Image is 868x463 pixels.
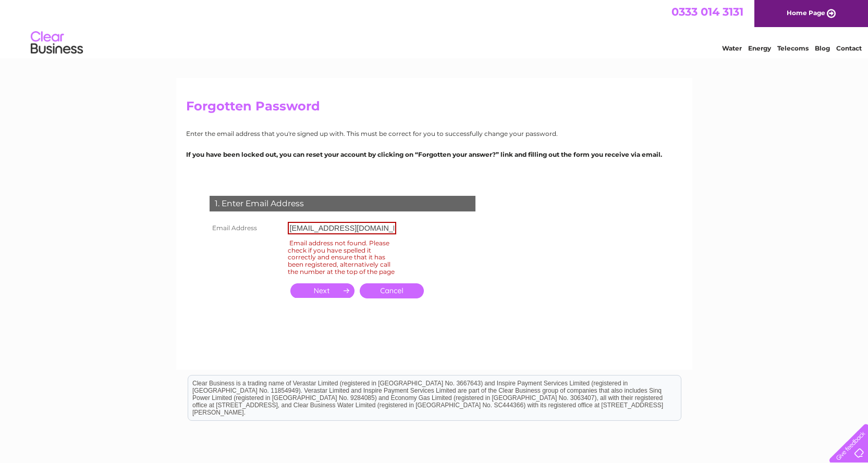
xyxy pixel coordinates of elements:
div: Clear Business is a trading name of Verastar Limited (registered in [GEOGRAPHIC_DATA] No. 3667643... [188,6,681,51]
div: Email address not found. Please check if you have spelled it correctly and ensure that it has bee... [288,237,396,277]
a: Energy [748,44,771,52]
a: 0333 014 3131 [671,5,743,18]
h2: Forgotten Password [186,99,682,119]
p: Enter the email address that you're signed up with. This must be correct for you to successfully ... [186,129,682,139]
th: Email Address [207,219,285,237]
img: logo.png [30,27,83,59]
a: Telecoms [777,44,809,52]
a: Blog [815,44,830,52]
p: If you have been locked out, you can reset your account by clicking on “Forgotten your answer?” l... [186,149,682,159]
a: Cancel [360,283,424,298]
a: Contact [836,44,862,52]
div: 1. Enter Email Address [210,196,475,211]
a: Water [722,44,742,52]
